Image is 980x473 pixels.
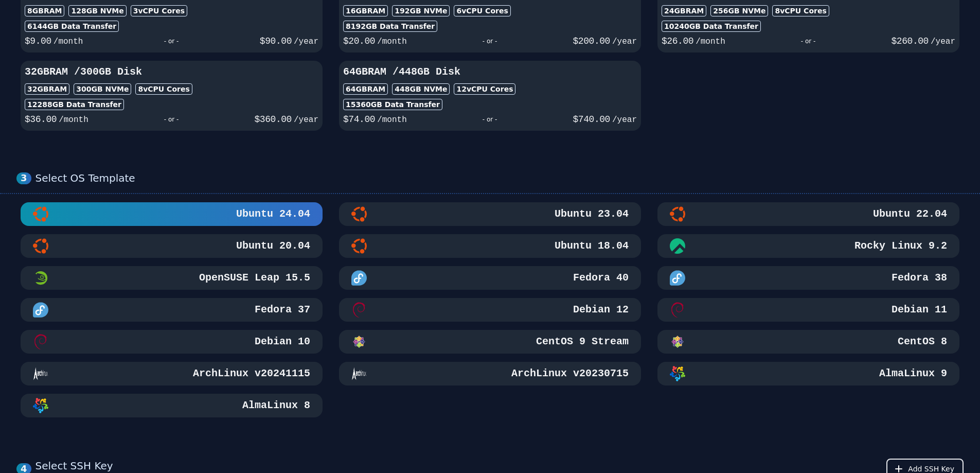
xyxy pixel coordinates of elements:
span: $ 200.00 [573,36,610,46]
h3: 64GB RAM / 448 GB Disk [343,65,637,79]
h3: Ubuntu 20.04 [234,239,310,253]
img: ArchLinux v20241115 [33,366,48,381]
span: $ 9.00 [25,36,51,46]
h3: Debian 11 [889,303,947,317]
h3: 32GB RAM / 300 GB Disk [25,65,318,79]
div: 8 vCPU Cores [772,5,829,16]
div: 12 vCPU Cores [454,83,515,95]
span: $ 20.00 [343,36,375,46]
h3: Ubuntu 18.04 [553,239,629,253]
div: 24GB RAM [662,5,706,16]
button: 32GBRAM /300GB Disk32GBRAM300GB NVMe8vCPU Cores12288GB Data Transfer$36.00/month- or -$360.00/year [21,61,323,131]
h3: Fedora 40 [571,271,629,285]
h3: AlmaLinux 8 [240,398,310,413]
button: Ubuntu 23.04Ubuntu 23.04 [339,202,641,226]
span: $ 36.00 [25,114,57,125]
div: - or - [407,112,573,127]
h3: Ubuntu 23.04 [553,207,629,221]
button: CentOS 8CentOS 8 [657,330,959,354]
button: OpenSUSE Leap 15.5 MinimalOpenSUSE Leap 15.5 [21,266,323,290]
h3: Ubuntu 24.04 [234,207,310,221]
img: OpenSUSE Leap 15.5 Minimal [33,270,48,286]
img: Debian 12 [351,302,367,318]
button: Ubuntu 20.04Ubuntu 20.04 [21,234,323,258]
h3: Ubuntu 22.04 [871,207,947,221]
img: AlmaLinux 9 [670,366,685,381]
div: 192 GB NVMe [392,5,450,16]
div: Select OS Template [35,172,964,185]
img: Debian 10 [33,334,48,349]
span: $ 260.00 [892,36,929,46]
button: Debian 12Debian 12 [339,298,641,322]
button: Fedora 40Fedora 40 [339,266,641,290]
div: 6144 GB Data Transfer [25,21,119,32]
img: Ubuntu 24.04 [33,206,48,222]
button: Ubuntu 18.04Ubuntu 18.04 [339,234,641,258]
button: AlmaLinux 9AlmaLinux 9 [657,362,959,386]
img: Fedora 40 [351,270,367,286]
button: Debian 10Debian 10 [21,330,323,354]
h3: Fedora 38 [889,271,947,285]
span: $ 360.00 [255,114,292,125]
div: 16GB RAM [343,5,388,16]
h3: CentOS 9 Stream [534,335,629,349]
span: /year [931,37,955,46]
span: /month [377,37,407,46]
div: 8 vCPU Cores [135,83,192,95]
div: 3 vCPU Cores [131,5,187,16]
span: /year [294,37,318,46]
span: /month [696,37,725,46]
button: ArchLinux v20241115ArchLinux v20241115 [21,362,323,386]
div: 64GB RAM [343,83,388,95]
img: Debian 11 [670,302,685,318]
img: Ubuntu 23.04 [351,206,367,222]
h3: Rocky Linux 9.2 [852,239,947,253]
div: - or - [83,34,259,48]
button: Fedora 37Fedora 37 [21,298,323,322]
div: - or - [725,34,892,48]
div: 15360 GB Data Transfer [343,99,442,110]
button: 64GBRAM /448GB Disk64GBRAM448GB NVMe12vCPU Cores15360GB Data Transfer$74.00/month- or -$740.00/year [339,61,641,131]
h3: Debian 12 [571,303,629,317]
img: ArchLinux v20230715 [351,366,367,381]
span: /year [294,115,318,125]
h3: CentOS 8 [896,335,947,349]
div: 8GB RAM [25,5,64,16]
img: Fedora 38 [670,270,685,286]
span: /year [612,115,637,125]
div: 12288 GB Data Transfer [25,99,124,110]
span: $ 74.00 [343,114,375,125]
h3: Fedora 37 [253,303,310,317]
div: 32GB RAM [25,83,69,95]
img: Ubuntu 20.04 [33,238,48,254]
button: Ubuntu 22.04Ubuntu 22.04 [657,202,959,226]
h3: AlmaLinux 9 [877,366,947,381]
h3: OpenSUSE Leap 15.5 [197,271,310,285]
img: Rocky Linux 9.2 [670,238,685,254]
img: Ubuntu 22.04 [670,206,685,222]
button: Rocky Linux 9.2Rocky Linux 9.2 [657,234,959,258]
div: 10240 GB Data Transfer [662,21,761,32]
div: 8192 GB Data Transfer [343,21,437,32]
div: 128 GB NVMe [68,5,126,16]
span: $ 740.00 [573,114,610,125]
button: CentOS 9 StreamCentOS 9 Stream [339,330,641,354]
span: /month [59,115,88,125]
img: CentOS 9 Stream [351,334,367,349]
div: 6 vCPU Cores [454,5,510,16]
button: ArchLinux v20230715ArchLinux v20230715 [339,362,641,386]
img: Fedora 37 [33,302,48,318]
h3: ArchLinux v20241115 [191,366,310,381]
span: /month [377,115,407,125]
button: Ubuntu 24.04Ubuntu 24.04 [21,202,323,226]
img: CentOS 8 [670,334,685,349]
img: AlmaLinux 8 [33,398,48,413]
img: Ubuntu 18.04 [351,238,367,254]
span: $ 90.00 [260,36,292,46]
h3: Debian 10 [253,335,310,349]
span: /year [612,37,637,46]
div: 300 GB NVMe [74,83,131,95]
div: - or - [88,112,255,127]
button: Debian 11Debian 11 [657,298,959,322]
span: /month [54,37,83,46]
